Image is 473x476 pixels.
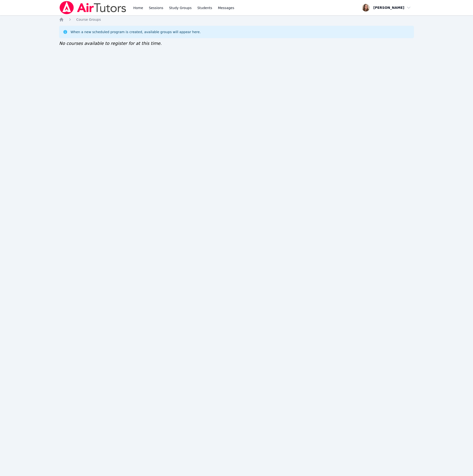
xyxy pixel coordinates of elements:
span: No courses available to register for at this time. [59,41,162,46]
nav: Breadcrumb [59,17,414,22]
a: Course Groups [76,17,101,22]
span: Messages [218,5,234,10]
img: Air Tutors [59,1,126,14]
span: Course Groups [76,18,101,21]
div: When a new scheduled program is created, available groups will appear here. [70,30,201,34]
